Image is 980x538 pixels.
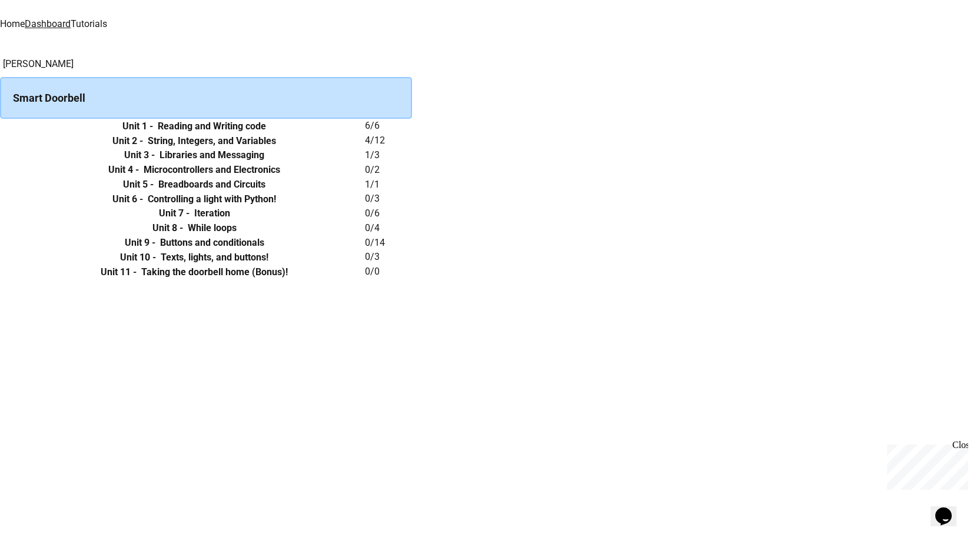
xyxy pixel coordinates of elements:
[144,163,280,177] h6: Microcontrollers and Electronics
[123,178,154,192] h6: Unit 5 -
[365,265,412,279] h6: 0 / 0
[365,192,412,206] h6: 0 / 3
[108,163,139,177] h6: Unit 4 -
[365,250,412,264] h6: 0 / 3
[365,221,412,235] h6: 0 / 4
[931,491,968,526] iframe: chat widget
[188,221,237,235] h6: While loops
[101,265,137,279] h6: Unit 11 -
[365,148,412,162] h6: 1 / 3
[365,119,412,133] h6: 6 / 6
[161,250,268,265] h6: Texts, lights, and buttons!
[159,206,190,220] h6: Unit 7 -
[160,236,264,250] h6: Buttons and conditionals
[365,133,412,148] h6: 4 / 12
[882,440,968,490] iframe: chat widget
[125,236,155,250] h6: Unit 9 -
[71,18,107,29] a: Tutorials
[25,18,71,29] a: Dashboard
[141,265,288,279] h6: Taking the doorbell home (Bonus)!
[112,192,143,206] h6: Unit 6 -
[194,206,230,220] h6: Iteration
[365,178,412,192] h6: 1 / 1
[122,119,153,133] h6: Unit 1 -
[3,57,412,71] h6: [PERSON_NAME]
[112,134,143,148] h6: Unit 2 -
[120,250,156,265] h6: Unit 10 -
[365,206,412,220] h6: 0 / 6
[158,178,265,192] h6: Breadboards and Circuits
[124,148,155,162] h6: Unit 3 -
[5,5,81,75] div: Chat with us now!Close
[365,236,412,250] h6: 0 / 14
[158,119,266,133] h6: Reading and Writing code
[160,148,264,162] h6: Libraries and Messaging
[365,163,412,177] h6: 0 / 2
[148,192,276,206] h6: Controlling a light with Python!
[148,134,276,148] h6: String, Integers, and Variables
[152,221,183,235] h6: Unit 8 -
